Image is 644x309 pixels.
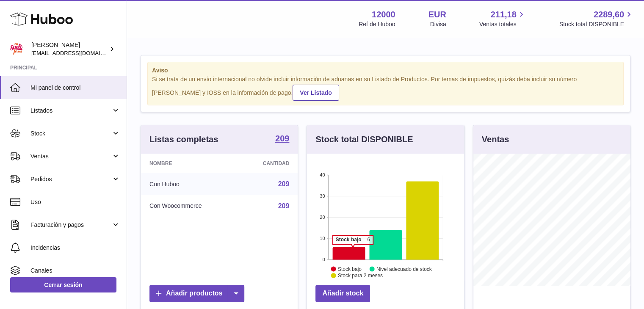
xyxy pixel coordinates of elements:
a: Cerrar sesión [10,277,116,292]
a: 2289,60 Stock total DISPONIBLE [559,9,634,28]
a: 211,18 Ventas totales [479,9,526,28]
strong: 209 [275,134,289,143]
tspan: 6 [368,237,370,243]
th: Nombre [141,154,237,173]
text: 10 [320,236,325,241]
text: 20 [320,215,325,220]
div: Ref de Huboo [359,20,395,28]
a: 209 [278,202,290,210]
a: Añadir productos [149,285,244,302]
text: 0 [323,257,325,262]
text: Stock bajo [338,266,362,272]
a: 209 [278,180,290,188]
span: Canales [30,267,120,275]
span: Pedidos [30,175,111,183]
h3: Ventas [482,134,509,145]
div: Si se trata de un envío internacional no olvide incluir información de aduanas en su Listado de P... [152,75,619,101]
div: Divisa [430,20,446,28]
a: Añadir stock [315,285,370,302]
span: Stock total DISPONIBLE [559,20,634,28]
a: 209 [275,134,289,144]
span: 2289,60 [594,9,624,20]
span: Listados [30,107,111,115]
tspan: Stock bajo [336,237,362,243]
strong: EUR [428,9,446,20]
h3: Stock total DISPONIBLE [315,134,413,145]
text: Nivel adecuado de stock [376,266,432,272]
span: 211,18 [491,9,517,20]
text: Stock para 2 meses [338,273,383,279]
span: Mi panel de control [30,84,120,92]
text: 30 [320,193,325,199]
span: [EMAIL_ADDRESS][DOMAIN_NAME] [31,50,124,56]
span: Uso [30,198,120,206]
span: Stock [30,130,111,138]
a: Ver Listado [293,85,339,101]
text: 40 [320,172,325,177]
strong: Aviso [152,66,619,74]
strong: 12000 [372,9,395,20]
div: [PERSON_NAME] [31,41,108,57]
th: Cantidad [237,154,298,173]
td: Con Woocommerce [141,195,237,217]
img: mar@ensuelofirme.com [10,43,23,55]
td: Con Huboo [141,173,237,195]
span: Incidencias [30,244,120,252]
span: Ventas [30,152,111,160]
span: Facturación y pagos [30,221,111,229]
span: Ventas totales [479,20,526,28]
h3: Listas completas [149,134,218,145]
